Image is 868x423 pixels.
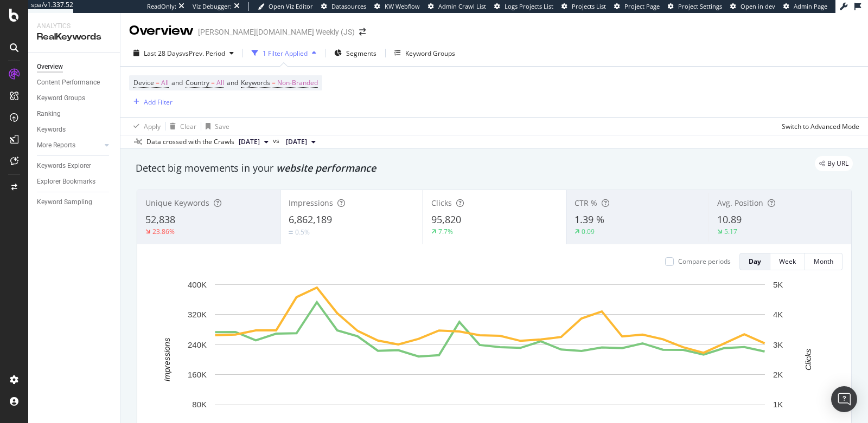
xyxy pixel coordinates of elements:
span: and [171,78,183,87]
span: = [272,78,276,87]
button: Last 28 DaysvsPrev. Period [129,44,238,62]
div: [PERSON_NAME][DOMAIN_NAME] Weekly (JS) [198,27,355,37]
div: Month [814,257,833,266]
text: Impressions [162,337,171,381]
div: Keyword Groups [37,93,85,104]
span: Unique Keywords [145,198,209,208]
span: Project Page [624,2,660,10]
a: Admin Page [783,2,827,11]
span: Logs Projects List [505,2,553,10]
a: Keywords [37,124,112,135]
div: 1 Filter Applied [263,49,308,58]
a: Open in dev [730,2,775,11]
div: 5.17 [724,227,737,236]
div: Keywords Explorer [37,160,91,172]
div: 0.09 [582,227,595,236]
a: Overview [37,61,112,73]
span: Last 28 Days [144,49,182,58]
div: Overview [129,22,194,40]
span: vs Prev. Period [182,49,225,58]
text: 3K [773,340,783,349]
span: = [156,78,159,87]
text: 320K [188,310,207,319]
span: 1.39 % [575,213,604,226]
text: 240K [188,340,207,349]
span: vs [273,136,282,146]
span: 95,820 [431,213,461,226]
button: Keyword Groups [390,44,459,62]
text: 1K [773,400,783,409]
span: KW Webflow [385,2,420,10]
button: Week [770,253,805,270]
span: Clicks [431,198,452,208]
span: Project Settings [678,2,722,10]
div: Keyword Sampling [37,197,92,208]
span: Impressions [289,198,333,208]
div: Keyword Groups [405,49,455,58]
span: = [211,78,215,87]
div: Keywords [37,124,66,135]
button: Save [201,118,229,135]
span: Open Viz Editor [269,2,313,10]
a: Project Settings [668,2,722,11]
text: 5K [773,280,783,289]
div: Overview [37,61,63,73]
button: Apply [129,118,161,135]
span: 6,862,189 [289,213,332,226]
div: ReadOnly: [147,2,176,11]
div: More Reports [37,140,75,151]
text: Clicks [803,348,813,370]
span: By URL [827,160,848,167]
div: Save [215,122,229,131]
a: KW Webflow [374,2,420,11]
span: and [227,78,238,87]
button: 1 Filter Applied [247,44,321,62]
text: 80K [192,400,207,409]
span: Segments [346,49,376,58]
span: Datasources [331,2,366,10]
div: Analytics [37,22,111,31]
span: Device [133,78,154,87]
span: All [216,75,224,90]
div: Day [749,257,761,266]
button: [DATE] [234,135,273,148]
div: Switch to Advanced Mode [782,122,859,131]
span: 2025 Sep. 28th [239,137,260,147]
span: 2025 Aug. 31st [286,137,307,147]
div: 7.7% [438,227,453,236]
button: [DATE] [282,135,320,148]
div: Week [779,257,796,266]
div: Viz Debugger: [193,2,232,11]
span: Keywords [241,78,270,87]
div: Explorer Bookmarks [37,176,95,187]
span: Projects List [572,2,606,10]
img: Equal [289,231,293,234]
a: Content Performance [37,77,112,88]
button: Switch to Advanced Mode [777,118,859,135]
span: Admin Crawl List [438,2,486,10]
a: Project Page [614,2,660,11]
span: Country [186,78,209,87]
a: Logs Projects List [494,2,553,11]
div: RealKeywords [37,31,111,43]
div: Apply [144,122,161,131]
text: 160K [188,370,207,379]
span: Non-Branded [277,75,318,90]
a: More Reports [37,140,101,151]
a: Keyword Groups [37,93,112,104]
text: 4K [773,310,783,319]
div: Data crossed with the Crawls [146,137,234,147]
div: 23.86% [152,227,175,236]
span: 52,838 [145,213,175,226]
div: arrow-right-arrow-left [359,28,366,36]
div: Ranking [37,108,61,120]
button: Month [805,253,843,270]
div: Content Performance [37,77,100,88]
div: 0.5% [295,227,310,237]
a: Admin Crawl List [428,2,486,11]
a: Explorer Bookmarks [37,176,112,187]
button: Segments [330,44,381,62]
button: Add Filter [129,95,173,108]
a: Open Viz Editor [258,2,313,11]
a: Ranking [37,108,112,120]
